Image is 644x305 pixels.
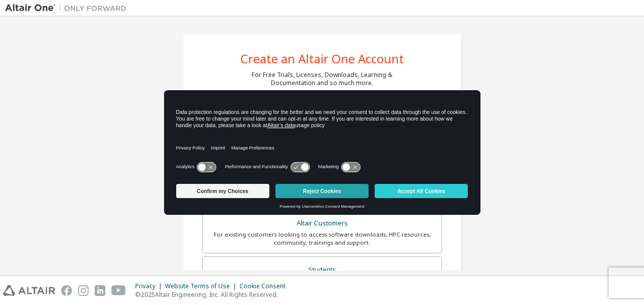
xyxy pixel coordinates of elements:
div: Altair Customers [209,216,435,231]
div: Cookie Consent [239,282,292,290]
div: Website Terms of Use [165,282,239,290]
img: youtube.svg [111,285,126,296]
img: Altair One [5,3,132,13]
img: facebook.svg [61,285,72,296]
div: Students [209,263,435,277]
div: For Free Trials, Licenses, Downloads, Learning & Documentation and so much more. [252,71,392,87]
img: instagram.svg [78,285,89,296]
p: © 2025 Altair Engineering, Inc. All Rights Reserved. [135,290,292,299]
img: altair_logo.svg [3,285,55,296]
div: Privacy [135,282,165,290]
div: Create an Altair One Account [240,53,404,65]
div: For existing customers looking to access software downloads, HPC resources, community, trainings ... [209,231,435,247]
img: linkedin.svg [95,285,105,296]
